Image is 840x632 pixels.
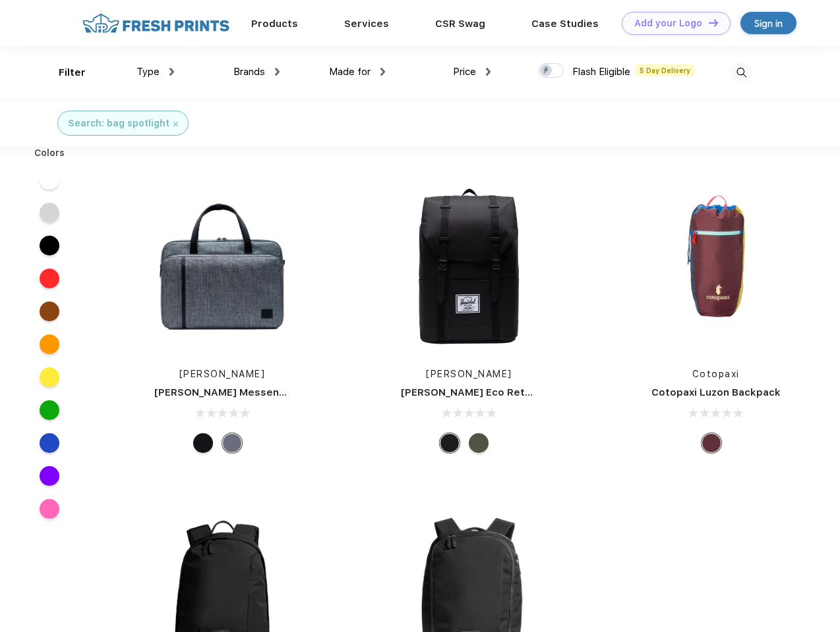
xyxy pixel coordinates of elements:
div: Sign in [754,16,783,31]
div: Add your Logo [634,18,702,29]
div: Black [193,433,213,453]
a: Cotopaxi [692,369,740,379]
span: Flash Eligible [572,66,630,78]
span: Type [136,66,160,78]
div: Surprise [702,433,721,453]
span: Brands [233,66,265,78]
div: Filter [59,65,86,80]
img: filter_cancel.svg [173,122,178,126]
img: dropdown.png [380,68,385,76]
img: func=resize&h=266 [135,179,310,354]
a: Sign in [740,12,796,34]
span: Made for [329,66,371,78]
a: [PERSON_NAME] Eco Retreat 15" Computer Backpack [401,386,671,398]
div: Colors [24,146,75,160]
a: [PERSON_NAME] Messenger [154,386,297,398]
img: fo%20logo%202.webp [78,12,233,35]
img: DT [709,19,718,26]
img: dropdown.png [169,68,174,76]
span: Price [453,66,476,78]
a: [PERSON_NAME] [426,369,512,379]
a: Products [251,18,298,30]
img: func=resize&h=266 [628,179,804,354]
a: [PERSON_NAME] [179,369,266,379]
img: func=resize&h=266 [381,179,556,354]
a: Cotopaxi Luzon Backpack [651,386,781,398]
div: Raven Crosshatch [222,433,242,453]
span: 5 Day Delivery [636,65,694,76]
div: Black [440,433,460,453]
img: dropdown.png [486,68,491,76]
img: desktop_search.svg [731,62,752,84]
div: Search: bag spotlight [68,117,169,130]
img: dropdown.png [275,68,280,76]
div: Forest [469,433,489,453]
